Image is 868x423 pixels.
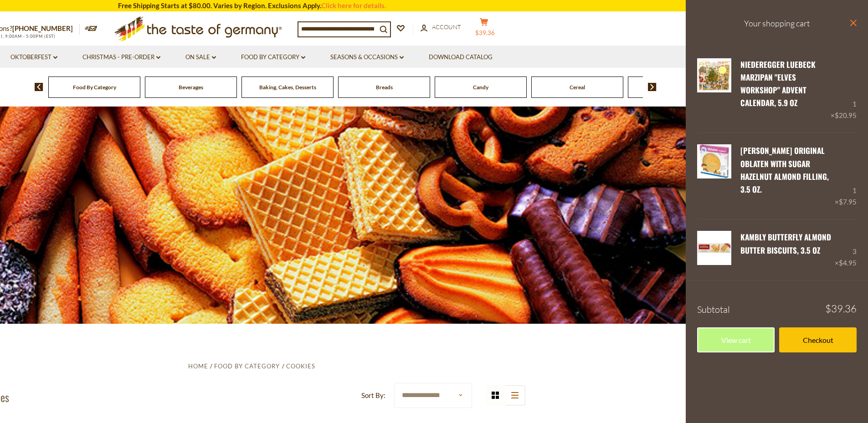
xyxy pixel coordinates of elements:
a: Home [188,362,208,370]
img: previous arrow [35,83,43,91]
img: Niederegger Luebeck Marzipan "Elves Workshop" Advent Calendar, 5.9 oz [697,58,731,92]
a: Niederegger Luebeck Marzipan "Elves Workshop" Advent Calendar, 5.9 oz [740,59,816,109]
a: Checkout [779,327,857,352]
a: Niederegger Luebeck Marzipan "Elves Workshop" Advent Calendar, 5.9 oz [697,58,731,122]
a: Wetzel Original Oblaten with Sugar Hazelnut Almond Filling, 3.5 oz. [697,144,731,208]
button: $39.36 [471,18,498,41]
a: Download Catalog [429,52,493,62]
a: Food By Category [214,362,280,370]
img: Wetzel Original Oblaten with Sugar Hazelnut Almond Filling, 3.5 oz. [697,144,731,178]
div: 1 × [835,144,857,208]
label: Sort By: [361,390,385,401]
a: Food By Category [241,52,305,62]
div: 1 × [831,58,857,122]
a: Account [421,22,461,32]
a: Click here for details. [321,1,386,10]
span: $7.95 [839,198,857,206]
span: $39.36 [475,29,495,36]
div: 3 × [835,231,857,268]
a: Baking, Cakes, Desserts [259,84,316,91]
a: Kambly Butterfly Almond Butter Biscuits, 3.5 oz [740,231,831,255]
img: next arrow [648,83,657,91]
span: $39.36 [825,304,857,314]
img: Kambly Butterfly Almond Butter Biscuits, 3.5 oz [697,231,731,265]
a: [PERSON_NAME] Original Oblaten with Sugar Hazelnut Almond Filling, 3.5 oz. [740,145,829,195]
a: Kambly Butterfly Almond Butter Biscuits, 3.5 oz [697,231,731,268]
a: [PHONE_NUMBER] [12,24,73,32]
a: Breads [376,84,393,91]
span: Account [432,23,461,31]
a: Oktoberfest [10,52,57,62]
a: Cereal [570,84,585,91]
a: Beverages [179,84,203,91]
a: Food By Category [73,84,116,91]
span: Subtotal [697,304,730,315]
a: Christmas - PRE-ORDER [82,52,160,62]
span: $20.95 [835,111,857,119]
a: View cart [697,327,775,352]
a: Cookies [286,362,315,370]
a: On Sale [185,52,216,62]
span: $4.95 [839,259,857,267]
a: Seasons & Occasions [330,52,404,62]
a: Candy [473,84,488,91]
